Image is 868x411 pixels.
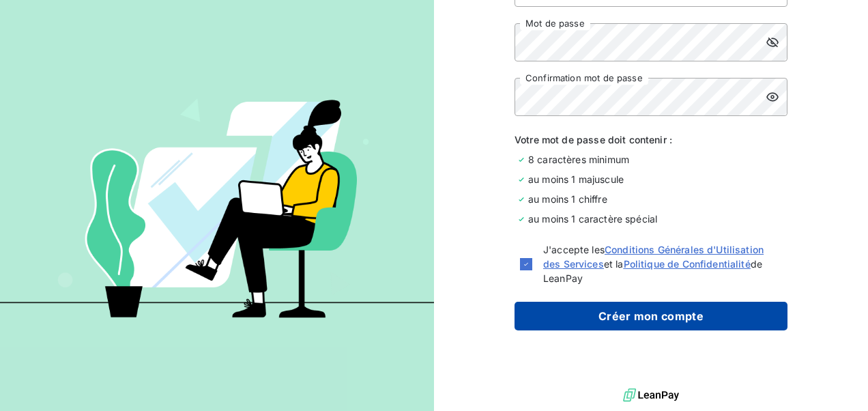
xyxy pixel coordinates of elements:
[528,172,624,186] span: au moins 1 majuscule
[528,212,657,226] span: au moins 1 caractère spécial
[515,302,787,330] button: Créer mon compte
[515,132,787,147] span: Votre mot de passe doit contenir :
[624,258,751,270] a: Politique de Confidentialité
[543,244,764,270] a: Conditions Générales d'Utilisation des Services
[528,152,629,167] span: 8 caractères minimum
[543,242,782,285] span: J'accepte les et la de LeanPay
[528,192,607,206] span: au moins 1 chiffre
[623,385,679,406] img: logo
